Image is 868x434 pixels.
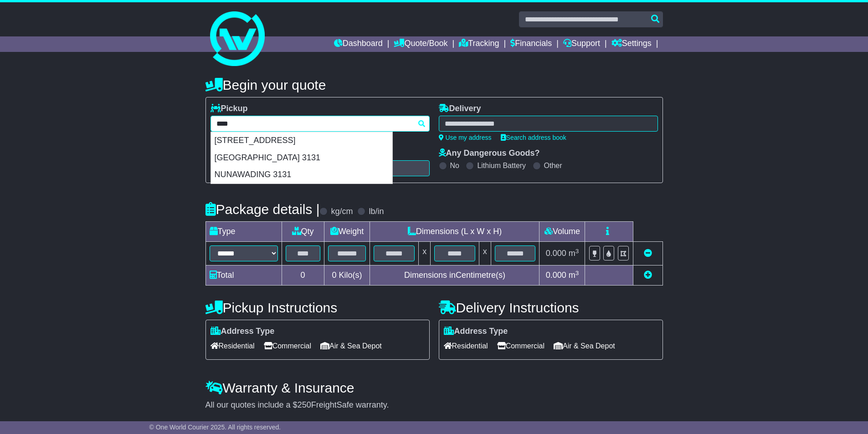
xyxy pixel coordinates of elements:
[611,36,652,52] a: Settings
[477,161,526,170] label: Lithium Battery
[439,104,481,114] label: Delivery
[331,207,353,217] label: kg/cm
[450,161,459,170] label: No
[394,36,447,52] a: Quote/Book
[324,222,370,242] td: Weight
[211,339,255,353] span: Residential
[510,36,552,52] a: Financials
[439,300,663,315] h4: Delivery Instructions
[444,339,488,353] span: Residential
[501,134,566,141] a: Search address book
[539,222,585,242] td: Volume
[439,148,540,158] label: Any Dangerous Goods?
[282,222,324,242] td: Qty
[459,36,499,52] a: Tracking
[554,339,615,353] span: Air & Sea Depot
[569,249,579,258] span: m
[211,327,275,337] label: Address Type
[320,339,382,353] span: Air & Sea Depot
[211,149,392,167] div: [GEOGRAPHIC_DATA] 3131
[205,222,282,242] td: Type
[479,242,491,266] td: x
[444,327,508,337] label: Address Type
[205,400,663,410] div: All our quotes include a $ FreightSafe warranty.
[205,380,663,395] h4: Warranty & Insurance
[497,339,544,353] span: Commercial
[211,104,248,114] label: Pickup
[563,36,600,52] a: Support
[370,266,539,286] td: Dimensions in Centimetre(s)
[211,132,392,149] div: [STREET_ADDRESS]
[211,116,430,132] typeahead: Please provide city
[205,77,663,92] h4: Begin your quote
[334,36,383,52] a: Dashboard
[575,270,579,276] sup: 3
[644,271,652,280] a: Add new item
[205,300,430,315] h4: Pickup Instructions
[544,161,562,170] label: Other
[205,202,320,217] h4: Package details |
[369,207,384,217] label: lb/in
[546,271,566,280] span: 0.000
[439,134,492,141] a: Use my address
[205,266,282,286] td: Total
[370,222,539,242] td: Dimensions (L x W x H)
[264,339,311,353] span: Commercial
[546,249,566,258] span: 0.000
[419,242,431,266] td: x
[211,166,392,184] div: NUNAWADING 3131
[298,400,311,409] span: 250
[644,249,652,258] a: Remove this item
[149,424,281,431] span: © One World Courier 2025. All rights reserved.
[282,266,324,286] td: 0
[324,266,370,286] td: Kilo(s)
[332,271,336,280] span: 0
[569,271,579,280] span: m
[575,248,579,255] sup: 3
